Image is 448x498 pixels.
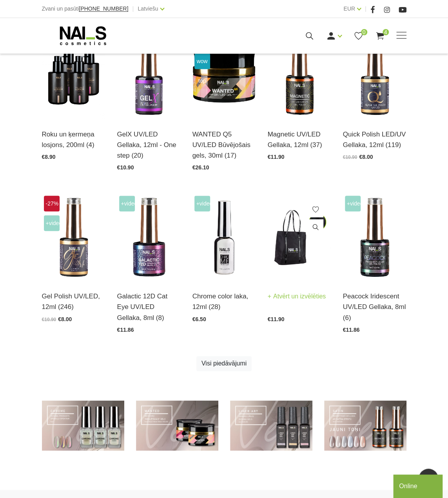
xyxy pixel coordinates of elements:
img: Ilgnoturīga gellaka, kas sastāv no metāla mikrodaļiņām, kuras īpaša magnēta ietekmē var pārvērst ... [268,32,331,119]
a: Visi piedāvājumi [196,356,252,371]
span: wow [194,53,210,69]
a: Roku un ķermeņa losjons, 200ml (4) [42,129,105,150]
a: WANTED Q5 UV/LED Būvējošais gels, 30ml (17) [192,129,256,161]
span: top [194,73,210,89]
span: €11.86 [117,327,134,333]
span: €8.00 [359,154,373,160]
a: Gel Polish UV/LED, 12ml (246) [42,291,105,312]
span: +Video [119,196,135,211]
span: €11.86 [343,327,360,333]
a: [PHONE_NUMBER] [79,6,128,12]
a: Quick Polish LED/UV Gellaka, 12ml (119) [343,129,406,150]
span: -27% [44,196,60,211]
img: Daudzdimensionāla magnētiskā gellaka, kas satur smalkas, atstarojošas hroma daļiņas. Ar īpaša mag... [117,194,181,281]
span: €6.50 [192,316,206,322]
span: €10.90 [117,164,134,171]
span: €10.90 [343,154,357,160]
span: +Video [194,196,210,211]
div: Zvani un pasūti [42,4,129,14]
a: 4 [375,31,385,41]
span: 0 [361,29,367,35]
span: | [365,4,366,14]
img: Gels WANTED NAILS cosmetics tehniķu komanda ir radījusi gelu, kas ilgi jau ir katra meistara mekl... [192,32,256,119]
span: €8.90 [42,154,56,160]
img: Trīs vienā - bāze, tonis, tops (trausliem nagiem vēlams papildus lietot bāzi). Ilgnoturīga un int... [117,32,181,119]
img: Paredzēta hromēta jeb spoguļspīduma efekta veidošanai uz pilnas naga plātnes vai atsevišķiem diza... [192,194,256,281]
a: Magnetic UV/LED Gellaka, 12ml (37) [268,129,331,150]
a: Peacock Iridescent UV/LED Gellaka, 8ml (6) [343,291,406,323]
a: Atvērt un izvēlēties [268,291,326,302]
span: €11.90 [268,316,285,322]
span: €10.90 [42,317,56,322]
span: +Video [44,215,60,231]
a: 0 [354,31,363,41]
span: €8.00 [58,316,72,322]
a: Galactic 12D Cat Eye UV/LED Gellaka, 8ml (8) [117,291,181,323]
span: 4 [383,29,389,35]
a: Latviešu [138,4,158,13]
img: Ilgnoturīga, intensīvi pigmentēta gellaka. Viegli klājas, lieliski žūst, nesaraujas, neatkāpjas n... [42,194,105,281]
a: GelX UV/LED Gellaka, 12ml - One step (20) [117,129,181,161]
span: €26.10 [192,164,209,171]
img: Ērta, eleganta, izturīga soma ar NAI_S cosmetics logo.Izmērs: 38 x 46 x 14 cm... [268,194,331,281]
span: | [132,4,134,14]
a: EUR [343,4,355,13]
img: Ātri, ērti un vienkārši!Intensīvi pigmentēta gellaka, kas perfekti klājas arī vienā slānī, tādā v... [343,32,406,119]
span: €11.90 [268,154,285,160]
iframe: chat widget [393,473,444,498]
img: BAROJOŠS roku un ķermeņa LOSJONSBALI COCONUT barojošs roku un ķermeņa losjons paredzēts jebkura t... [42,32,105,119]
a: Chrome color laka, 12ml (28) [192,291,256,312]
img: Hameleona efekta gellakas pārklājums. Intensīvam rezultātam lietot uz melna pamattoņa, tādā veidā... [343,194,406,281]
span: +Video [345,196,361,211]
